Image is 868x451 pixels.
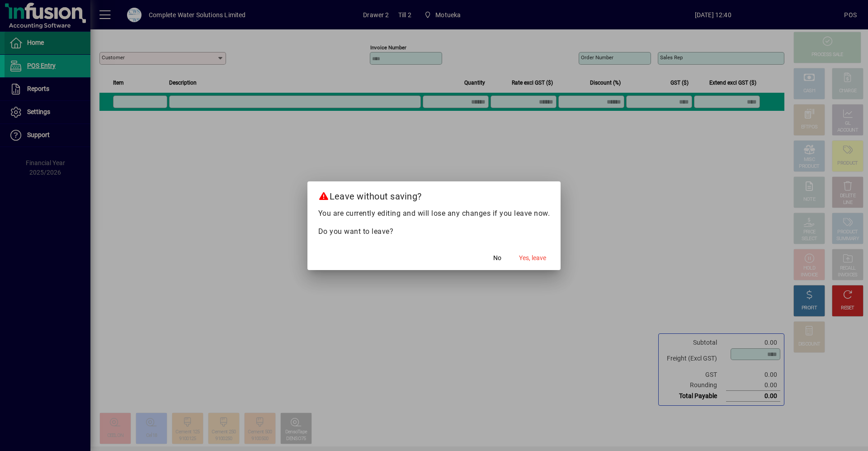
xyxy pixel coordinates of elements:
[307,181,561,208] h2: Leave without saving?
[493,253,501,263] span: No
[483,250,512,266] button: No
[318,208,550,219] p: You are currently editing and will lose any changes if you leave now.
[515,250,550,266] button: Yes, leave
[318,226,550,237] p: Do you want to leave?
[519,253,546,263] span: Yes, leave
